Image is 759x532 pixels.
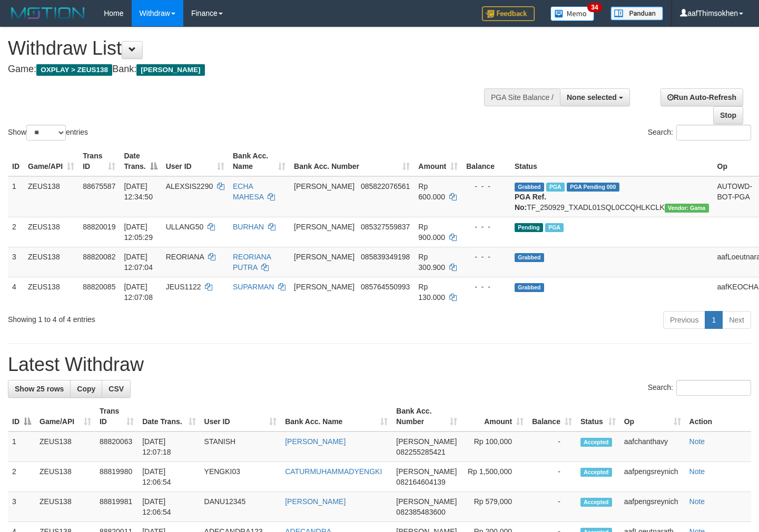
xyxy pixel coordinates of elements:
span: [DATE] 12:07:08 [124,283,153,302]
td: [DATE] 12:07:18 [138,431,200,462]
td: 4 [8,277,24,307]
th: Game/API: activate to sort column ascending [35,401,95,431]
span: Pending [515,223,543,232]
span: Marked by aafpengsreynich [545,223,564,232]
td: DANU12345 [200,492,281,522]
select: Showentries [26,125,66,140]
span: [DATE] 12:34:50 [124,182,153,201]
a: Show 25 rows [8,380,71,398]
th: Bank Acc. Number: activate to sort column ascending [392,401,461,431]
td: ZEUS138 [35,431,95,462]
span: [PERSON_NAME] [294,283,354,291]
td: 88819980 [95,462,138,492]
button: None selected [560,88,630,106]
span: Copy 085764550993 to clipboard [361,283,410,291]
td: YENGKI03 [200,462,281,492]
div: - - - [466,252,506,262]
td: 2 [8,217,24,247]
span: CSV [109,385,124,393]
span: Show 25 rows [15,385,64,393]
td: STANISH [200,431,281,462]
a: [PERSON_NAME] [285,437,346,446]
span: Copy 085327559837 to clipboard [361,223,410,231]
span: [PERSON_NAME] [396,467,457,476]
td: - [528,431,576,462]
td: 3 [8,247,24,277]
a: SUPARMAN [233,283,274,291]
span: Rp 130.000 [418,283,445,302]
span: Grabbed [515,183,544,192]
span: REORIANA [166,253,204,261]
th: Trans ID: activate to sort column ascending [95,401,138,431]
th: User ID: activate to sort column ascending [162,146,229,176]
th: ID [8,146,24,176]
a: Next [722,311,751,329]
th: Op: activate to sort column ascending [620,401,685,431]
a: [PERSON_NAME] [285,497,346,506]
span: Copy 082385483600 to clipboard [396,508,445,516]
span: ULLANG50 [166,223,204,231]
img: Button%20Memo.svg [550,6,595,21]
span: Copy 085822076561 to clipboard [361,182,410,190]
img: Feedback.jpg [482,6,535,21]
span: Grabbed [515,283,544,292]
span: 34 [587,3,602,12]
span: Accepted [580,498,612,507]
a: Note [689,437,705,446]
th: Date Trans.: activate to sort column descending [120,146,161,176]
th: Bank Acc. Name: activate to sort column ascending [281,401,392,431]
span: 88820085 [83,283,115,291]
label: Search: [648,380,751,396]
span: Vendor URL: https://trx31.1velocity.biz [665,204,709,213]
a: BURHAN [233,223,264,231]
input: Search: [676,125,751,140]
span: Copy 085839349198 to clipboard [361,253,410,261]
td: 2 [8,462,35,492]
img: panduan.png [610,6,663,21]
td: Rp 579,000 [461,492,528,522]
span: Grabbed [515,253,544,262]
th: Bank Acc. Name: activate to sort column ascending [229,146,290,176]
h1: Latest Withdraw [8,354,751,375]
span: PGA Pending [567,183,619,192]
td: 1 [8,176,24,217]
a: ECHA MAHESA [233,182,263,201]
td: ZEUS138 [24,217,78,247]
td: 1 [8,431,35,462]
th: Date Trans.: activate to sort column ascending [138,401,200,431]
span: [PERSON_NAME] [294,223,354,231]
td: ZEUS138 [24,277,78,307]
td: ZEUS138 [35,462,95,492]
input: Search: [676,380,751,396]
span: 88675587 [83,182,115,190]
b: PGA Ref. No: [515,193,546,212]
span: [PERSON_NAME] [396,437,457,446]
span: [DATE] 12:07:04 [124,253,153,272]
span: [PERSON_NAME] [294,253,354,261]
div: - - - [466,222,506,232]
span: Copy 082255285421 to clipboard [396,448,445,456]
th: Status [510,146,713,176]
span: Rp 600.000 [418,182,445,201]
span: Accepted [580,468,612,477]
th: ID: activate to sort column descending [8,401,35,431]
span: OXPLAY > ZEUS138 [36,64,112,76]
th: Action [685,401,751,431]
th: Status: activate to sort column ascending [576,401,620,431]
td: TF_250929_TXADL01SQL0CCQHLKCLK [510,176,713,217]
td: 3 [8,492,35,522]
a: Previous [663,311,705,329]
th: Balance [462,146,510,176]
td: Rp 1,500,000 [461,462,528,492]
a: Copy [70,380,102,398]
td: aafpengsreynich [620,492,685,522]
a: CSV [102,380,131,398]
td: - [528,492,576,522]
th: Amount: activate to sort column ascending [414,146,462,176]
span: 88820082 [83,253,115,261]
a: Note [689,467,705,476]
th: Trans ID: activate to sort column ascending [78,146,120,176]
label: Show entries [8,125,88,140]
span: JEUS1122 [166,283,201,291]
th: Bank Acc. Number: activate to sort column ascending [290,146,414,176]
